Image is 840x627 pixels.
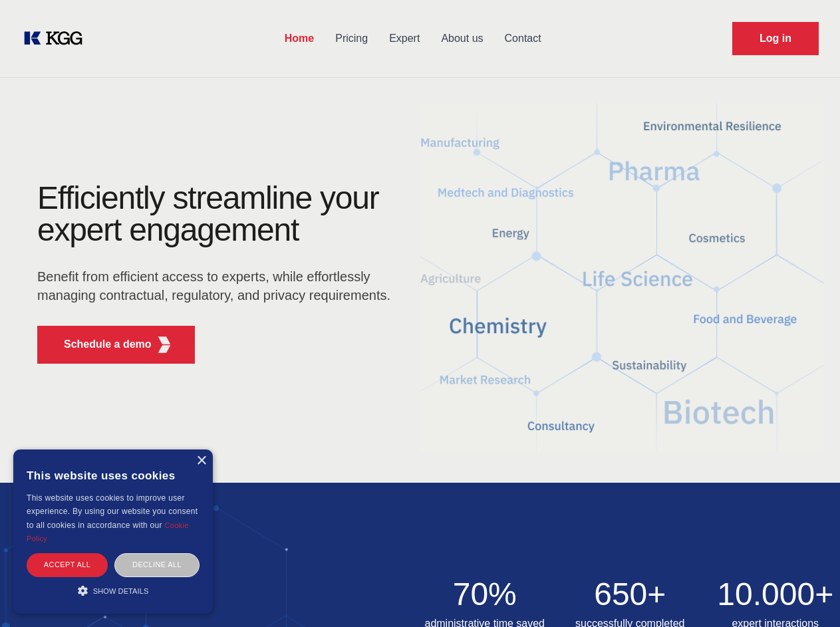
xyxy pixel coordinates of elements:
div: Decline all [114,553,200,576]
div: Accept all [27,553,108,576]
a: Pricing [325,21,378,56]
div: Show details [27,584,200,597]
a: About us [430,21,493,56]
a: Contact [494,21,552,56]
a: Cookie Policy [27,521,189,543]
p: Schedule a demo [64,336,152,352]
img: KGG Fifth Element RED [156,336,173,353]
div: This website uses cookies [27,459,200,491]
h1: Efficiently streamline your expert engagement [37,182,399,246]
a: Request Demo [732,22,819,55]
img: KGG Fifth Element RED [420,86,825,469]
a: Expert [378,21,430,56]
a: KOL Knowledge Platform: Talk to Key External Experts (KEE) [21,28,93,49]
button: Schedule a demoKGG Fifth Element RED [37,326,195,364]
span: Show details [93,587,149,595]
h2: 70% [420,578,550,610]
span: This website uses cookies to improve user experience. By using our website you consent to all coo... [27,493,198,530]
h2: 650+ [565,578,695,610]
p: Benefit from efficient access to experts, while effortlessly managing contractual, regulatory, an... [37,267,399,305]
iframe: Chat Widget [773,563,840,627]
a: Home [274,21,325,56]
div: Close [196,456,206,466]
